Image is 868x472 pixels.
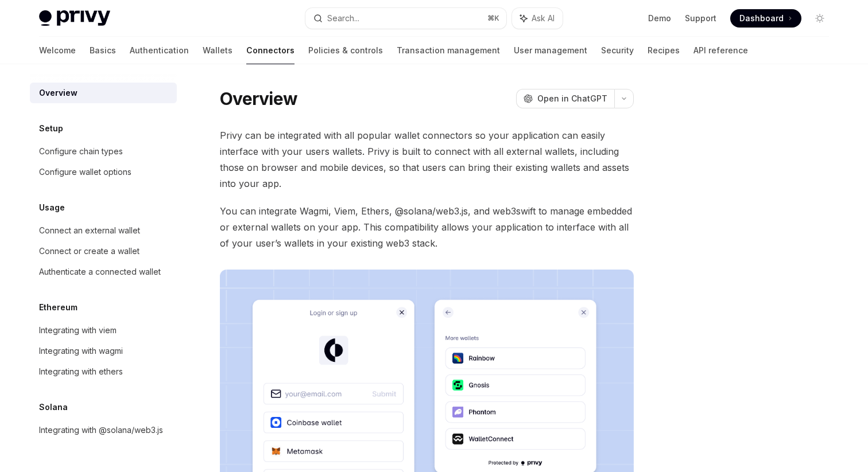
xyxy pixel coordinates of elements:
a: Recipes [648,37,680,64]
h5: Ethereum [39,301,77,314]
h5: Setup [39,122,63,135]
a: Dashboard [730,9,801,28]
span: Privy can be integrated with all popular wallet connectors so your application can easily interfa... [220,127,634,192]
span: Open in ChatGPT [537,93,607,104]
div: Authenticate a connected wallet [39,265,161,279]
a: Overview [30,83,177,103]
div: Search... [327,11,359,25]
button: Toggle dark mode [811,9,829,28]
a: Authentication [130,37,189,64]
button: Search...⌘K [305,8,506,29]
a: Connect or create a wallet [30,241,177,262]
div: Overview [39,86,77,100]
a: Configure chain types [30,141,177,162]
div: Configure chain types [39,145,123,158]
button: Ask AI [512,8,563,29]
div: Integrating with viem [39,323,117,337]
div: Integrating with @solana/web3.js [39,423,163,437]
a: User management [514,37,587,64]
span: ⌘ K [487,14,499,23]
img: light logo [39,10,110,26]
div: Integrating with wagmi [39,344,123,358]
h5: Solana [39,400,68,414]
a: Welcome [39,37,76,64]
button: Open in ChatGPT [516,89,614,108]
a: Basics [90,37,116,64]
span: You can integrate Wagmi, Viem, Ethers, @solana/web3.js, and web3swift to manage embedded or exter... [220,203,634,251]
a: Security [601,37,634,64]
h1: Overview [220,88,297,109]
a: Transaction management [397,37,500,64]
a: Authenticate a connected wallet [30,262,177,282]
a: API reference [693,37,748,64]
div: Configure wallet options [39,165,131,179]
span: Dashboard [739,13,784,24]
a: Integrating with ethers [30,361,177,382]
div: Integrating with ethers [39,365,123,379]
a: Integrating with viem [30,320,177,341]
div: Connect or create a wallet [39,244,139,258]
a: Support [685,13,716,24]
div: Connect an external wallet [39,224,140,237]
a: Connect an external wallet [30,220,177,241]
a: Configure wallet options [30,162,177,182]
a: Wallets [203,37,232,64]
a: Demo [648,13,671,24]
a: Integrating with @solana/web3.js [30,420,177,440]
h5: Usage [39,201,65,214]
span: Ask AI [532,13,555,24]
a: Connectors [246,37,294,64]
a: Policies & controls [308,37,383,64]
a: Integrating with wagmi [30,341,177,361]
